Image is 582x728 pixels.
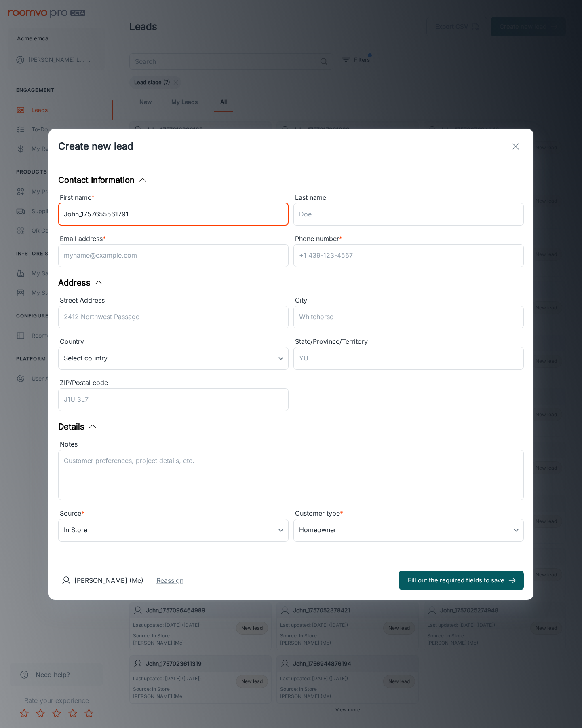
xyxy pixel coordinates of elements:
div: Country [58,336,289,347]
div: Select country [58,347,289,370]
div: Last name [293,193,524,203]
div: Notes [58,439,524,450]
button: Fill out the required fields to save [399,571,524,590]
div: Street Address [58,295,289,306]
button: Reassign [156,576,183,585]
p: [PERSON_NAME] (Me) [74,576,143,585]
div: ZIP/Postal code [58,378,289,388]
input: Whitehorse [293,306,524,328]
div: In Store [58,519,289,542]
div: Source [58,508,289,519]
input: J1U 3L7 [58,388,289,411]
div: State/Province/Territory [293,336,524,347]
div: Customer type [293,508,524,519]
button: exit [508,138,524,154]
div: City [293,295,524,306]
input: Doe [293,203,524,226]
input: +1 439-123-4567 [293,244,524,267]
div: Homeowner [293,519,524,542]
div: Phone number [293,234,524,244]
button: Details [58,421,97,433]
input: 2412 Northwest Passage [58,306,289,328]
h1: Create new lead [58,139,133,154]
button: Address [58,277,103,289]
input: myname@example.com [58,244,289,267]
div: First name [58,193,289,203]
button: Contact Information [58,174,148,186]
input: John [58,203,289,226]
div: Email address [58,234,289,244]
input: YU [293,347,524,370]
